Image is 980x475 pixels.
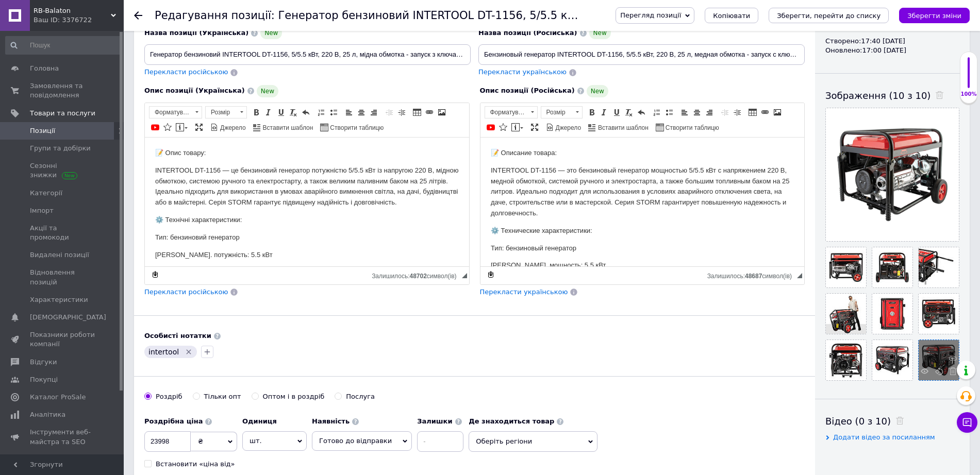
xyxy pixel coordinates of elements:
[34,6,111,15] span: RB-Balaton
[587,85,608,97] span: New
[960,91,977,98] div: 100%
[30,313,106,322] span: [DEMOGRAPHIC_DATA]
[957,412,977,433] button: Чат з покупцем
[485,122,496,133] a: Додати відео з YouTube
[315,107,327,118] a: Вставити/видалити нумерований список
[747,107,758,118] a: Таблиця
[368,107,379,118] a: По правому краю
[30,81,95,100] span: Замовлення та повідомлення
[263,392,325,401] div: Оптом і в роздріб
[497,122,509,133] a: Вставити іконку
[30,189,62,198] span: Категорії
[328,124,384,132] span: Створити таблицю
[663,107,675,118] a: Вставити/видалити маркований список
[343,107,355,118] a: По лівому краю
[144,431,191,452] input: 0
[424,107,435,118] a: Вставити/Редагувати посилання (Ctrl+L)
[144,332,211,340] b: Особисті нотатки
[198,437,203,445] span: ₴
[242,431,307,451] span: шт.
[10,77,314,88] p: ⚙️ Технічні характеристики:
[679,107,690,118] a: По лівому краю
[30,64,59,73] span: Головна
[251,107,262,118] a: Жирний (Ctrl+B)
[144,87,245,94] span: Опис позиції (Українська)
[5,36,122,55] input: Пошук
[162,122,173,133] a: Вставити іконку
[174,122,189,133] a: Вставити повідомлення
[30,268,95,286] span: Відновлення позицій
[769,8,889,23] button: Зберегти, перейти до списку
[599,107,610,118] a: Курсив (Ctrl+I)
[485,107,527,118] span: Форматування
[417,431,463,452] input: -
[899,8,970,23] button: Зберегти зміни
[319,437,392,445] span: Готово до відправки
[825,416,891,427] span: Відео (0 з 10)
[654,122,721,133] a: Створити таблицю
[10,123,314,133] p: [PERSON_NAME]. мощность: 5.5 кВт
[409,273,426,280] span: 48702
[219,124,246,132] span: Джерело
[704,107,715,118] a: По правому краю
[30,126,55,135] span: Позиції
[485,269,496,280] a: Зробити резервну копію зараз
[554,124,582,132] span: Джерело
[260,27,282,39] span: New
[772,107,783,118] a: Зображення
[611,107,622,118] a: Підкреслений (Ctrl+U)
[144,417,203,425] b: Роздрібна ціна
[478,44,805,65] input: Наприклад, H&M жіноча сукня зелена 38 розмір вечірня максі з блискітками
[185,348,193,356] svg: Видалити мітку
[134,11,142,20] div: Повернутися назад
[833,433,935,441] span: Додати відео за посиланням
[155,9,898,22] h1: Редагування позиції: Генератор бензиновий INTERTOOL DT-1156, 5/5.5 кВт, 220 В, 25 л, мідна обмотк...
[636,107,647,118] a: Повернути (Ctrl+Z)
[544,122,583,133] a: Джерело
[596,124,649,132] span: Вставити шаблон
[469,431,597,452] span: Оберіть регіони
[30,206,54,215] span: Імпорт
[10,112,314,123] p: [PERSON_NAME]. потужність: 5.5 кВт
[261,124,313,132] span: Вставити шаблон
[263,107,274,118] a: Курсив (Ctrl+I)
[346,392,375,401] div: Послуга
[777,12,881,20] i: Зберегти, перейти до списку
[193,122,205,133] a: Максимізувати
[10,88,314,99] p: ⚙️ Технические характеристики:
[206,107,237,118] span: Розмір
[651,107,662,118] a: Вставити/видалити нумерований список
[319,122,385,133] a: Створити таблицю
[300,107,311,118] a: Повернути (Ctrl+Z)
[478,29,577,37] span: Назва позиції (Російська)
[745,273,762,280] span: 48687
[719,107,730,118] a: Зменшити відступ
[30,393,86,402] span: Каталог ProSale
[150,122,161,133] a: Додати відео з YouTube
[205,106,247,118] a: Розмір
[462,273,467,278] span: Потягніть для зміни розмірів
[691,107,703,118] a: По центру
[480,87,575,94] span: Опис позиції (Російська)
[396,107,407,118] a: Збільшити відступ
[242,417,277,425] b: Одиниця
[30,330,95,349] span: Показники роботи компанії
[328,107,339,118] a: Вставити/видалити маркований список
[252,122,315,133] a: Вставити шаблон
[148,348,179,356] span: intertool
[825,89,959,102] div: Зображення (10 з 10)
[713,12,750,20] span: Копіювати
[705,8,758,23] button: Копіювати
[275,107,287,118] a: Підкреслений (Ctrl+U)
[372,270,461,280] div: Кiлькiсть символiв
[150,269,161,280] a: Зробити резервну копію зараз
[10,28,314,71] p: INTERTOOL DT-1156 — це бензиновий генератор потужністю 5/5.5 кВт із напругою 220 В, мідною обмотк...
[707,270,797,280] div: Кiлькiсть символiв
[156,392,182,401] div: Роздріб
[480,138,805,266] iframe: Редактор, 77B60F0B-7E90-4937-AF9D-5BA0FE971754
[312,417,350,425] b: Наявність
[485,106,538,118] a: Форматування
[589,27,611,39] span: New
[156,460,235,469] div: Встановити «ціна від»
[436,107,447,118] a: Зображення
